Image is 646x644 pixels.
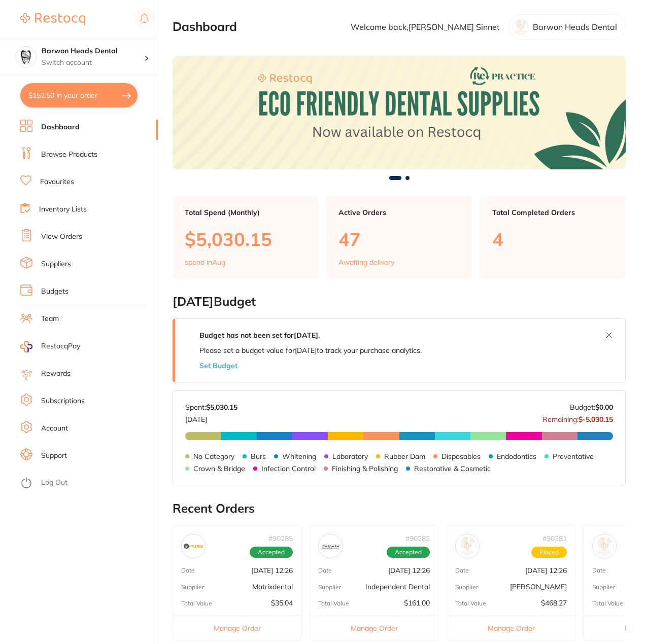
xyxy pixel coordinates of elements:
p: Restorative & Cosmetic [414,464,491,473]
p: Date [592,567,606,574]
strong: Budget has not been set for [DATE] . [199,331,320,340]
p: Preventative [553,452,594,460]
a: Team [41,314,59,324]
span: Accepted [250,547,293,558]
p: Please set a budget value for [DATE] to track your purchase analytics. [199,346,422,354]
p: Rubber Dam [384,452,425,460]
a: Support [41,451,67,461]
p: Laboratory [332,452,368,460]
strong: $5,030.15 [206,403,237,412]
h2: [DATE] Budget [173,295,626,309]
img: Matrixdental [184,536,203,556]
p: 47 [338,229,460,249]
img: Independent Dental [321,536,340,556]
p: $35.04 [271,599,293,607]
p: [PERSON_NAME] [510,583,567,591]
p: $161.00 [404,599,430,607]
p: [DATE] 12:26 [251,566,293,575]
a: Inventory Lists [39,204,87,214]
p: Independent Dental [365,583,430,591]
p: Supplier [455,584,478,591]
a: Total Completed Orders4 [480,196,626,278]
img: Adam Dental [458,536,477,556]
a: Suppliers [41,259,71,269]
span: Placed [531,547,567,558]
p: $5,030.15 [185,229,306,249]
p: Spent: [185,403,237,411]
a: Rewards [41,369,71,379]
a: Budgets [41,287,69,297]
p: No Category [193,452,234,460]
p: # 90281 [542,534,567,543]
a: View Orders [41,232,82,242]
a: Browse Products [41,150,97,160]
h2: Recent Orders [173,502,626,516]
p: Total Completed Orders [492,208,614,217]
p: Welcome back, [PERSON_NAME] Sinnet [351,22,500,31]
button: Set Budget [199,362,237,370]
p: Supplier [181,584,204,591]
p: [DATE] 12:26 [388,566,430,575]
p: Burs [251,452,266,460]
p: Remaining: [542,411,613,423]
p: $468.27 [541,599,567,607]
p: 4 [492,229,614,249]
p: Total Spend (Monthly) [185,208,306,217]
a: Restocq Logo [20,8,85,31]
a: Account [41,423,68,434]
p: # 90282 [405,534,430,543]
p: Active Orders [338,208,460,217]
a: RestocqPay [20,341,80,352]
p: Finishing & Polishing [332,464,398,473]
p: Total Value [455,600,486,607]
h4: Barwon Heads Dental [42,46,144,56]
p: Total Value [318,600,349,607]
a: Dashboard [41,122,80,132]
p: Date [455,567,469,574]
p: Switch account [42,58,144,68]
button: Manage Order [447,616,575,640]
p: [DATE] 12:26 [525,566,567,575]
strong: $0.00 [595,403,613,412]
strong: $-5,030.15 [579,415,613,424]
img: Restocq Logo [20,13,85,25]
p: Budget: [570,403,613,411]
p: # 90285 [268,534,293,543]
img: RestocqPay [20,341,32,352]
span: Accepted [387,547,430,558]
p: [DATE] [185,411,237,423]
p: Disposables [441,452,481,460]
button: $152.50 in your order [20,83,138,108]
img: Dashboard [173,56,626,169]
button: Manage Order [173,616,301,640]
a: Active Orders47Awaiting delivery [326,196,472,278]
a: Log Out [41,478,67,488]
a: Favourites [40,177,74,187]
p: Infection Control [261,464,316,473]
p: Barwon Heads Dental [533,22,617,31]
p: Supplier [318,584,341,591]
img: Henry Schein Halas [595,536,614,556]
span: RestocqPay [41,341,80,351]
p: Awaiting delivery [338,258,394,266]
p: Whitening [282,452,316,460]
button: Manage Order [310,616,438,640]
img: Barwon Heads Dental [16,47,36,67]
h2: Dashboard [173,20,237,34]
p: spend in Aug [185,258,225,266]
button: Log Out [20,475,155,491]
p: Supplier [592,584,615,591]
p: Endodontics [497,452,536,460]
p: Total Value [181,600,212,607]
p: Date [318,567,332,574]
a: Total Spend (Monthly)$5,030.15spend inAug [173,196,318,278]
p: Total Value [592,600,623,607]
a: Subscriptions [41,396,85,406]
p: Crown & Bridge [193,464,245,473]
p: Date [181,567,195,574]
p: Matrixdental [252,583,293,591]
